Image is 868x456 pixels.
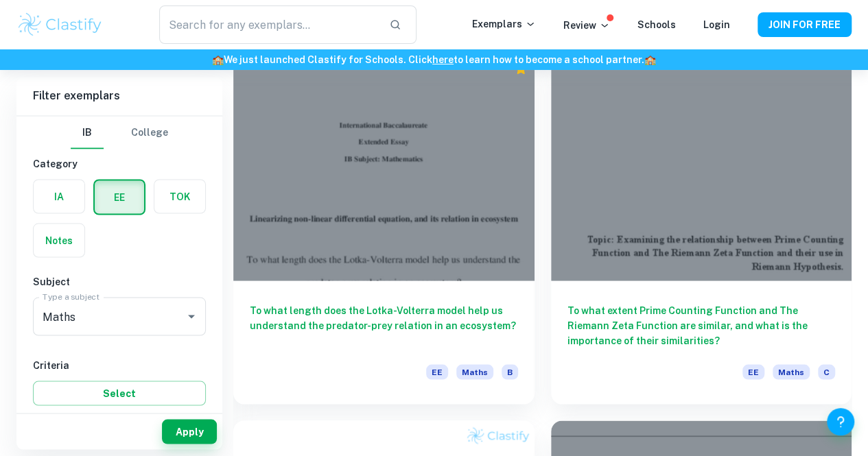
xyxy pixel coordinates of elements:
p: Exemplars [472,16,536,32]
button: Apply [162,419,217,444]
button: Open [182,307,201,326]
h6: To what extent Prime Counting Function and The Riemann Zeta Function are similar, and what is the... [567,302,836,348]
span: Maths [773,364,810,379]
a: Login [703,19,730,30]
img: Clastify logo [16,11,104,38]
button: TOK [154,180,205,213]
button: JOIN FOR FREE [758,12,852,37]
span: 🏫 [212,54,224,65]
h6: To what length does the Lotka-Volterra model help us understand the predator-prey relation in an ... [250,302,518,348]
input: Search for any exemplars... [159,5,379,44]
button: Select [33,381,206,405]
h6: Filter exemplars [16,77,222,115]
h6: Criteria [33,357,206,372]
span: EE [426,364,448,379]
span: B [502,364,518,379]
label: Type a subject [43,291,99,302]
button: Notes [34,224,84,256]
a: Schools [637,19,676,30]
a: To what extent Prime Counting Function and The Riemann Zeta Function are similar, and what is the... [551,55,852,404]
span: Maths [456,364,493,379]
h6: We just launched Clastify for Schools. Click to learn how to become a school partner. [3,52,865,67]
div: Filter type choice [71,116,168,149]
div: Premium [514,62,528,75]
h6: Subject [33,274,206,289]
button: IB [71,116,104,149]
span: C [818,364,835,379]
h6: Category [33,156,206,171]
button: IA [34,180,84,213]
button: Help and Feedback [827,408,854,435]
button: EE [95,180,144,213]
span: 🏫 [644,54,656,65]
button: College [131,116,168,149]
span: EE [742,364,764,379]
a: To what length does the Lotka-Volterra model help us understand the predator-prey relation in an ... [233,55,535,404]
a: here [432,54,454,65]
p: Review [563,18,610,33]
